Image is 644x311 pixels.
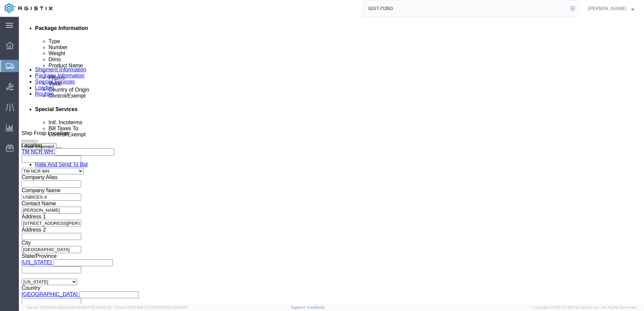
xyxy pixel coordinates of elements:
span: Copyright © [DATE]-[DATE] Agistix Inc., All Rights Reserved [532,305,636,310]
button: [PERSON_NAME] [588,4,635,12]
a: Feedback [308,305,325,309]
a: Support [291,305,308,309]
iframe: FS Legacy Container [19,17,644,304]
input: Search for shipment number, reference number [363,0,568,16]
span: Dylan Jewell [588,5,626,12]
span: Server: 2025.18.0-bb0e0c2bd68 [27,305,111,309]
img: logo [5,3,53,13]
span: Client: 2025.18.0-27d3021 [115,305,187,309]
span: [DATE] 09:52:52 [83,305,111,309]
span: [DATE] 10:20:09 [160,305,187,309]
